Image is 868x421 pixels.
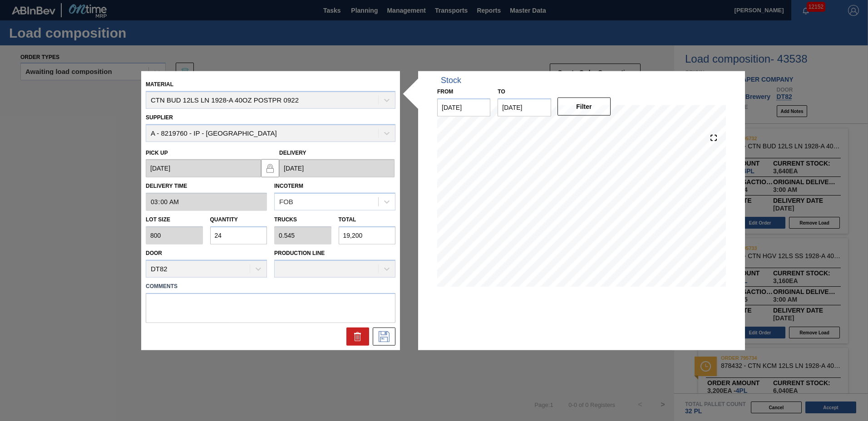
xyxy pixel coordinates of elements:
[274,183,303,189] label: Incoterm
[146,81,173,88] label: Material
[498,88,505,95] label: to
[146,279,395,293] label: Comments
[346,327,369,345] div: Delete Order
[557,98,611,116] button: Filter
[339,216,356,223] label: Total
[146,114,173,121] label: Supplier
[441,76,461,85] div: Stock
[274,216,297,223] label: Trucks
[437,98,490,117] input: mm/dd/yyyy
[274,250,325,256] label: Production Line
[210,216,238,223] label: Quantity
[279,149,306,156] label: Delivery
[279,159,395,177] input: mm/dd/yyyy
[146,213,203,226] label: Lot size
[265,162,276,173] img: locked
[498,98,551,117] input: mm/dd/yyyy
[146,149,168,156] label: Pick up
[261,159,279,177] button: locked
[146,180,267,193] label: Delivery Time
[146,250,162,256] label: Door
[279,198,293,206] div: FOB
[437,88,453,95] label: From
[146,159,261,177] input: mm/dd/yyyy
[373,327,395,345] div: Edit Order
